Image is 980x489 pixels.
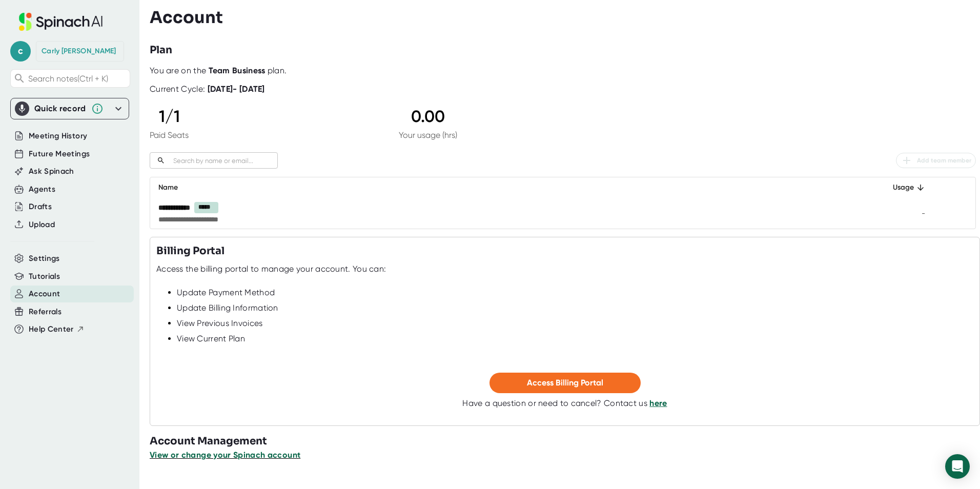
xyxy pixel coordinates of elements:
[874,181,925,194] div: Usage
[29,166,74,177] button: Ask Spinach
[42,47,116,56] div: Carly Colgan
[208,84,265,94] b: [DATE] - [DATE]
[169,155,278,167] input: Search by name or email...
[209,66,266,75] b: Team Business
[399,130,457,140] div: Your usage (hrs)
[462,398,667,409] div: Have a question or need to cancel? Contact us
[29,323,85,335] button: Help Center
[158,181,857,194] div: Name
[29,201,52,213] button: Drafts
[489,373,641,393] button: Access Billing Portal
[527,378,603,388] span: Access Billing Portal
[150,450,300,460] span: View or change your Spinach account
[150,130,189,140] div: Paid Seats
[34,104,86,114] div: Quick record
[29,306,62,318] button: Referrals
[156,243,224,259] h3: Billing Portal
[177,303,973,313] div: Update Billing Information
[150,8,223,27] h3: Account
[945,454,970,479] div: Open Intercom Messenger
[150,43,172,58] h3: Plan
[177,288,973,298] div: Update Payment Method
[29,148,90,160] button: Future Meetings
[15,98,125,119] div: Quick record
[29,288,60,300] button: Account
[901,154,971,167] span: Add team member
[896,153,976,168] button: Add team member
[150,449,300,461] button: View or change your Spinach account
[29,271,60,282] button: Tutorials
[150,434,980,449] h3: Account Management
[177,318,973,329] div: View Previous Invoices
[150,66,976,76] div: You are on the plan.
[29,323,74,335] span: Help Center
[29,184,55,195] button: Agents
[10,41,31,62] span: c
[649,398,667,408] a: here
[29,253,60,264] button: Settings
[150,84,265,94] div: Current Cycle:
[177,334,973,344] div: View Current Plan
[866,198,933,228] td: -
[399,107,457,126] div: 0.00
[156,264,386,274] div: Access the billing portal to manage your account. You can:
[150,107,189,126] div: 1 / 1
[28,74,108,84] span: Search notes (Ctrl + K)
[29,219,55,231] button: Upload
[29,130,87,142] button: Meeting History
